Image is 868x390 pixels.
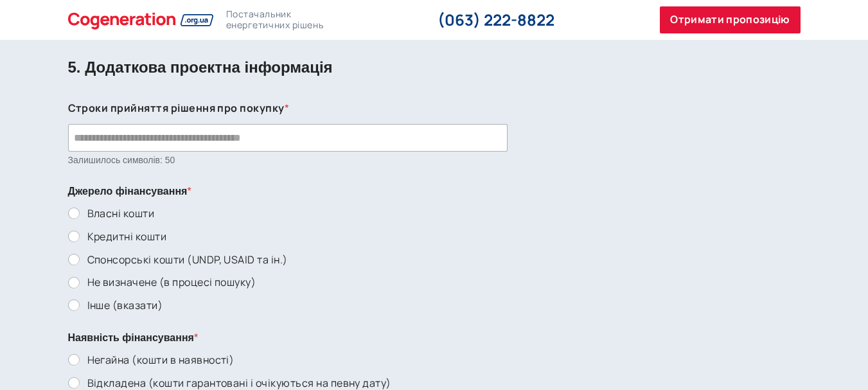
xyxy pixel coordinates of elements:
legend: Наявність фінансування [68,332,199,344]
a: Отримати пропозицію [660,6,800,33]
legend: Джерело фінансування [68,185,191,197]
label: Не визначене (в процесі пошуку) [80,276,256,289]
a: (063) 222-8822 [438,9,554,30]
span: Отримати пропозицію [670,12,790,28]
label: Відкладена (кошти гарантовані і очікуються на певну дату) [80,377,391,390]
label: Строки прийняття рішення про покупку [68,102,801,114]
label: Негайна (кошти в наявності) [80,353,235,367]
label: Власні кошти [80,207,155,220]
div: Залишилось символів: 50 [68,155,801,166]
h3: 5. Додаткова проектна інформація [68,49,801,77]
label: Кредитні кошти [80,230,167,244]
h2: Постачальник енергетичних рішень [226,9,324,31]
label: Спонсорські кошти (UNDP, USAID та ін.) [80,253,288,267]
label: Інше (вказати) [80,299,163,312]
